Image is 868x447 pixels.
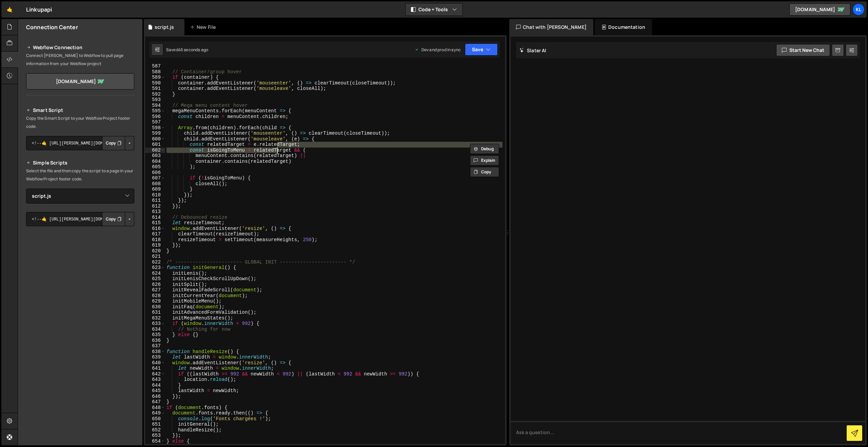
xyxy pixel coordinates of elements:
[26,114,134,131] p: Copy the Smart Script to your Webflow Project footer code.
[145,97,165,103] div: 593
[145,131,165,136] div: 599
[102,212,134,226] div: Button group with nested dropdown
[145,114,165,120] div: 596
[145,119,165,125] div: 597
[145,170,165,176] div: 606
[145,69,165,75] div: 588
[145,86,165,92] div: 591
[145,354,165,360] div: 639
[145,215,165,220] div: 614
[26,73,134,90] a: [DOMAIN_NAME]
[166,47,208,53] div: Saved
[145,192,165,198] div: 610
[789,3,850,16] a: [DOMAIN_NAME]
[470,155,499,166] button: Explain
[145,103,165,109] div: 594
[145,360,165,366] div: 640
[145,265,165,271] div: 623
[145,164,165,170] div: 605
[26,43,134,52] h2: Webflow Connection
[145,310,165,315] div: 631
[145,433,165,439] div: 653
[145,148,165,153] div: 602
[145,136,165,142] div: 600
[145,159,165,164] div: 604
[145,338,165,344] div: 636
[26,159,134,167] h2: Simple Scripts
[145,394,165,400] div: 646
[145,439,165,444] div: 654
[852,3,865,16] a: Kl
[145,332,165,338] div: 635
[776,44,830,56] button: Start new chat
[145,282,165,288] div: 626
[145,198,165,203] div: 611
[26,237,135,298] iframe: YouTube video player
[145,388,165,394] div: 645
[26,52,134,68] p: Connect [PERSON_NAME] to Webflow to pull page information from your Webflow project
[145,343,165,349] div: 637
[145,220,165,226] div: 615
[470,144,499,154] button: Debug
[26,212,134,226] textarea: <!--🤙 [URL][PERSON_NAME][DOMAIN_NAME]> <script>document.addEventListener("DOMContentLoaded", func...
[415,47,461,53] div: Dev and prod in sync
[145,327,165,332] div: 634
[26,23,78,31] h2: Connection Center
[519,47,547,54] h2: Slater AI
[145,371,165,377] div: 642
[145,248,165,254] div: 620
[145,209,165,215] div: 613
[26,303,135,364] iframe: YouTube video player
[145,80,165,86] div: 590
[145,242,165,248] div: 619
[145,405,165,411] div: 648
[145,125,165,131] div: 598
[145,203,165,209] div: 612
[145,416,165,422] div: 650
[145,276,165,282] div: 625
[178,47,208,53] div: 45 seconds ago
[145,422,165,427] div: 651
[1,1,18,18] a: 🤙
[145,181,165,187] div: 608
[145,298,165,304] div: 629
[145,237,165,243] div: 618
[509,19,593,35] div: Chat with [PERSON_NAME]
[145,304,165,310] div: 630
[145,153,165,159] div: 603
[145,383,165,388] div: 644
[102,212,125,226] button: Copy
[145,259,165,265] div: 622
[406,3,462,16] button: Code + Tools
[145,410,165,416] div: 649
[465,43,498,56] button: Save
[145,287,165,293] div: 627
[26,5,52,14] div: Linkupapi
[145,187,165,192] div: 609
[145,271,165,276] div: 624
[26,106,134,114] h2: Smart Script
[145,142,165,148] div: 601
[145,175,165,181] div: 607
[102,136,134,150] div: Button group with nested dropdown
[26,136,134,150] textarea: <!--🤙 [URL][PERSON_NAME][DOMAIN_NAME]> <script>document.addEventListener("DOMContentLoaded", func...
[145,108,165,114] div: 595
[595,19,652,35] div: Documentation
[145,293,165,299] div: 628
[155,24,174,31] div: script.js
[145,321,165,327] div: 633
[145,399,165,405] div: 647
[145,377,165,383] div: 643
[145,349,165,355] div: 638
[145,92,165,97] div: 592
[470,167,499,177] button: Copy
[145,254,165,259] div: 621
[145,231,165,237] div: 617
[145,75,165,80] div: 589
[102,136,125,150] button: Copy
[145,427,165,433] div: 652
[145,366,165,371] div: 641
[26,167,134,183] p: Select the file and then copy the script to a page in your Webflow Project footer code.
[145,226,165,232] div: 616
